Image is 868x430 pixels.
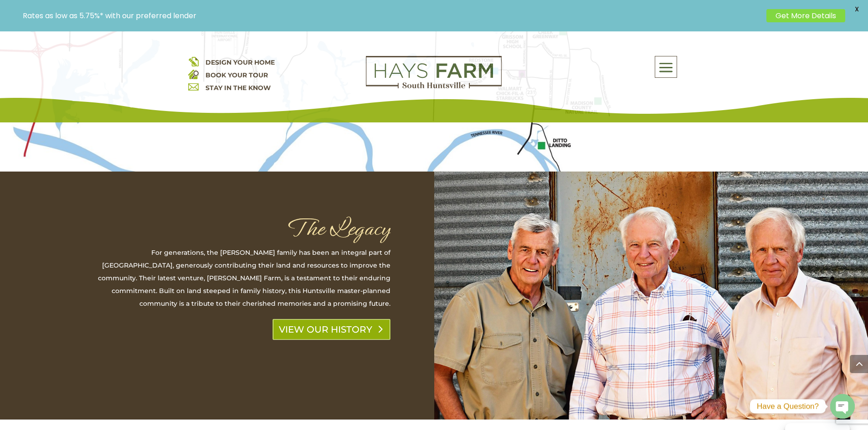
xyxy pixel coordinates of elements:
h1: The Legacy [87,215,391,246]
a: DESIGN YOUR HOME [205,58,275,66]
a: VIEW OUR HISTORY [272,319,390,340]
a: BOOK YOUR TOUR [205,71,268,79]
a: STAY IN THE KNOW [205,84,271,92]
img: design your home [188,56,199,66]
img: Logo [366,56,502,89]
a: hays farm homes huntsville development [366,82,502,91]
span: X [850,2,863,16]
a: Get More Details [766,9,845,22]
p: For generations, the [PERSON_NAME] family has been an integral part of [GEOGRAPHIC_DATA], generou... [87,246,391,310]
p: Rates as low as 5.75%* with our preferred lender [23,11,762,20]
img: book your home tour [188,69,199,79]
